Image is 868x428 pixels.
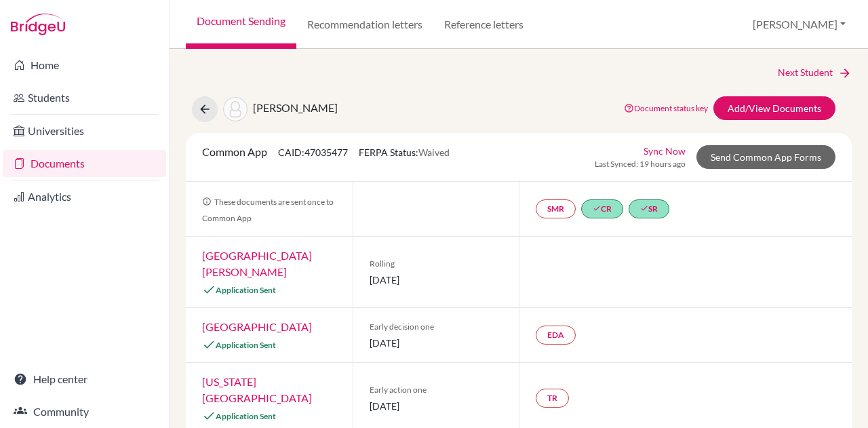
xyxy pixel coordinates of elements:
a: SMR [536,199,576,218]
i: done [593,204,601,212]
a: Documents [3,150,166,177]
a: [GEOGRAPHIC_DATA] [202,320,312,333]
i: done [640,204,648,212]
span: [DATE] [370,336,503,350]
span: Application Sent [216,340,276,350]
span: Rolling [370,258,503,270]
a: Sync Now [644,144,686,158]
a: [US_STATE][GEOGRAPHIC_DATA] [202,375,312,404]
a: Students [3,84,166,111]
a: Community [3,398,166,425]
a: Add/View Documents [713,96,835,120]
a: [GEOGRAPHIC_DATA][PERSON_NAME] [202,249,312,278]
span: FERPA Status: [359,147,450,158]
a: doneCR [581,199,623,218]
span: [PERSON_NAME] [253,101,338,114]
span: Early decision one [370,321,503,333]
a: Next Student [778,65,852,80]
a: Help center [3,366,166,393]
span: [DATE] [370,273,503,287]
span: Early action one [370,384,503,396]
span: Waived [418,147,450,158]
span: Common App [202,145,267,158]
a: Send Common App Forms [696,145,835,169]
a: Analytics [3,183,166,210]
span: [DATE] [370,399,503,413]
span: Last Synced: 19 hours ago [595,158,686,170]
a: TR [536,389,569,408]
a: EDA [536,326,576,345]
a: Home [3,52,166,79]
span: These documents are sent once to Common App [202,197,334,223]
a: doneSR [629,199,669,218]
span: Application Sent [216,411,276,421]
span: CAID: 47035477 [278,147,348,158]
a: Document status key [624,103,708,113]
img: Bridge-U [11,14,65,35]
button: [PERSON_NAME] [747,12,852,37]
span: Application Sent [216,285,276,295]
a: Universities [3,117,166,144]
